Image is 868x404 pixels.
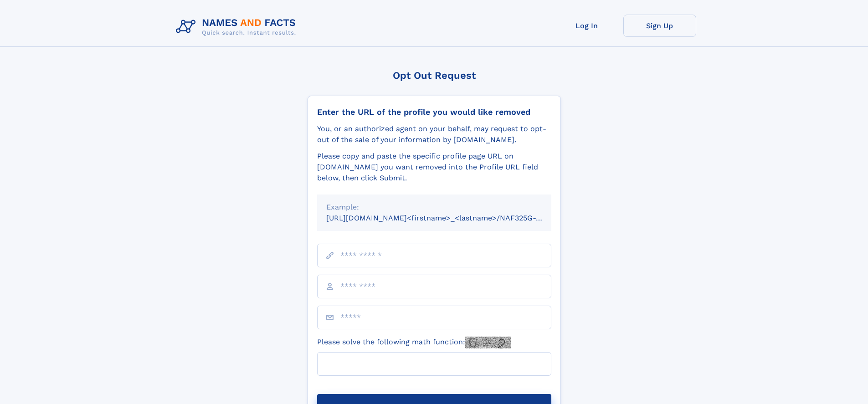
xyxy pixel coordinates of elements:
[326,214,569,222] small: [URL][DOMAIN_NAME]<firstname>_<lastname>/NAF325G-xxxxxxxx
[317,107,551,117] div: Enter the URL of the profile you would like removed
[623,15,696,37] a: Sign Up
[172,15,303,39] img: Logo Names and Facts
[317,123,551,145] div: You, or an authorized agent on your behalf, may request to opt-out of the sale of your informatio...
[317,337,511,348] label: Please solve the following math function:
[326,202,542,213] div: Example:
[308,70,561,81] div: Opt Out Request
[317,151,551,184] div: Please copy and paste the specific profile page URL on [DOMAIN_NAME] you want removed into the Pr...
[550,15,623,37] a: Log In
